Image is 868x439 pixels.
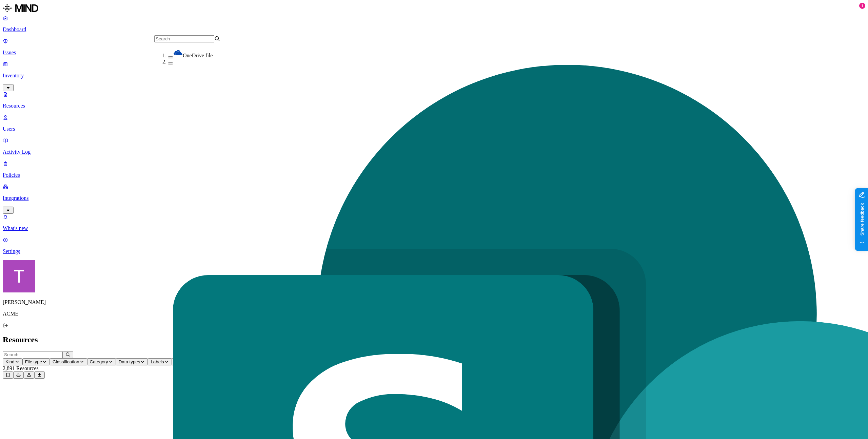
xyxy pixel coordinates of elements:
[3,237,865,254] a: Settings
[3,365,39,371] span: 2,891 Resources
[5,359,15,364] span: Kind
[90,359,108,364] span: Category
[3,195,865,201] p: Integrations
[3,26,865,33] p: Dashboard
[3,160,865,178] a: Policies
[3,73,865,79] p: Inventory
[25,359,42,364] span: File type
[3,50,865,56] p: Issues
[3,3,865,15] a: MIND
[154,35,214,42] input: Search
[3,335,865,344] h2: Resources
[4,386,851,392] div: Kind
[3,351,63,358] input: Search
[3,38,865,56] a: Issues
[3,114,865,132] a: Users
[859,3,865,9] div: 1
[3,103,865,109] p: Resources
[3,126,865,132] p: Users
[173,48,183,57] img: onedrive.svg
[3,225,865,231] p: What's new
[3,137,865,155] a: Activity Log
[151,359,164,364] span: Labels
[119,359,140,364] span: Data types
[53,359,79,364] span: Classification
[3,248,865,254] p: Settings
[3,3,38,14] img: MIND
[3,260,35,292] img: Tzvi Shir-Vaknin
[3,61,865,90] a: Inventory
[3,15,865,33] a: Dashboard
[3,214,865,231] a: What's new
[183,53,213,58] span: OneDrive file
[3,184,865,213] a: Integrations
[3,311,865,317] p: ACME
[3,172,865,178] p: Policies
[3,149,865,155] p: Activity Log
[3,91,865,109] a: Resources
